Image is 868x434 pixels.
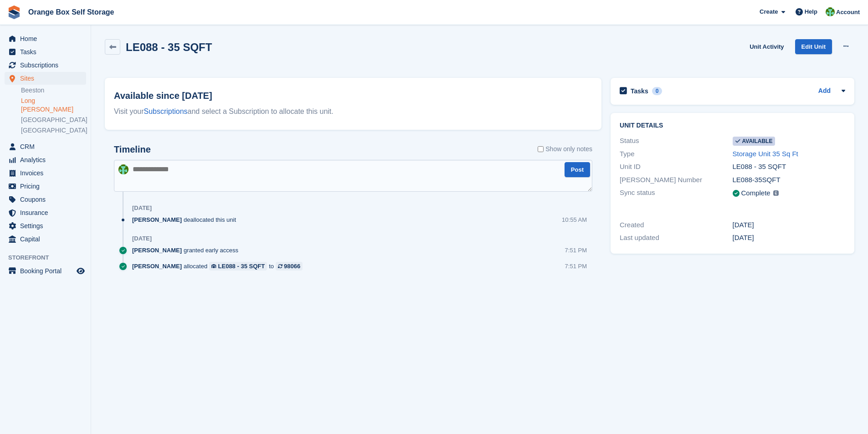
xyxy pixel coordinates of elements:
[620,175,732,185] div: [PERSON_NAME] Number
[20,220,75,232] span: Settings
[132,204,152,212] div: [DATE]
[132,215,182,224] span: [PERSON_NAME]
[118,164,128,174] img: Binder Bhardwaj
[8,253,91,262] span: Storefront
[5,153,86,166] a: menu
[5,193,86,206] a: menu
[20,180,75,193] span: Pricing
[21,116,86,124] a: [GEOGRAPHIC_DATA]
[565,246,587,255] div: 7:51 PM
[7,5,21,19] img: stora-icon-8386f47178a22dfd0bd8f6a31ec36ba5ce8667c1dd55bd0f319d3a0aa187defe.svg
[741,188,770,199] div: Complete
[5,46,86,58] a: menu
[836,8,860,17] span: Account
[773,190,779,196] img: icon-info-grey-7440780725fd019a000dd9b08b2336e03edf1995a4989e88bcd33f0948082b44.svg
[132,215,241,224] div: deallocated this unit
[5,72,86,85] a: menu
[538,144,592,154] label: Show only notes
[21,97,86,114] a: Long [PERSON_NAME]
[218,262,265,271] div: LE088 - 35 SQFT
[20,153,75,166] span: Analytics
[760,7,778,16] span: Create
[5,167,86,179] a: menu
[565,262,587,271] div: 7:51 PM
[5,233,86,245] a: menu
[565,162,590,177] button: Post
[126,41,212,53] h2: LE088 - 35 SQFT
[620,188,732,199] div: Sync status
[733,150,798,158] a: Storage Unit 35 Sq Ft
[75,266,86,276] a: Preview store
[5,59,86,71] a: menu
[144,107,188,115] a: Subscriptions
[620,220,732,230] div: Created
[20,46,75,58] span: Tasks
[5,180,86,193] a: menu
[20,140,75,153] span: CRM
[21,126,86,135] a: [GEOGRAPHIC_DATA]
[620,136,732,146] div: Status
[20,206,75,219] span: Insurance
[620,122,845,129] h2: Unit details
[132,246,243,255] div: granted early access
[826,7,835,16] img: Binder Bhardwaj
[114,144,151,155] h2: Timeline
[20,32,75,45] span: Home
[805,7,817,16] span: Help
[620,149,732,159] div: Type
[20,167,75,179] span: Invoices
[276,262,303,271] a: 98066
[132,262,307,271] div: allocated to
[733,220,845,230] div: [DATE]
[284,262,300,271] div: 98066
[132,235,152,242] div: [DATE]
[620,233,732,243] div: Last updated
[818,86,831,97] a: Add
[620,162,732,172] div: Unit ID
[5,32,86,45] a: menu
[21,86,86,95] a: Beeston
[631,87,648,95] h2: Tasks
[733,137,776,146] span: Available
[132,262,182,271] span: [PERSON_NAME]
[746,39,787,54] a: Unit Activity
[20,193,75,206] span: Coupons
[114,89,592,102] h2: Available since [DATE]
[733,175,845,185] div: LE088-35SQFT
[114,106,592,117] div: Visit your and select a Subscription to allocate this unit.
[132,246,182,255] span: [PERSON_NAME]
[5,220,86,232] a: menu
[795,39,832,54] a: Edit Unit
[5,140,86,153] a: menu
[20,72,75,85] span: Sites
[652,87,663,95] div: 0
[733,233,845,243] div: [DATE]
[20,233,75,245] span: Capital
[5,265,86,277] a: menu
[25,5,118,20] a: Orange Box Self Storage
[20,265,75,277] span: Booking Portal
[733,162,845,172] div: LE088 - 35 SQFT
[209,262,267,271] a: LE088 - 35 SQFT
[538,144,544,154] input: Show only notes
[20,59,75,71] span: Subscriptions
[562,215,587,224] div: 10:55 AM
[5,206,86,219] a: menu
